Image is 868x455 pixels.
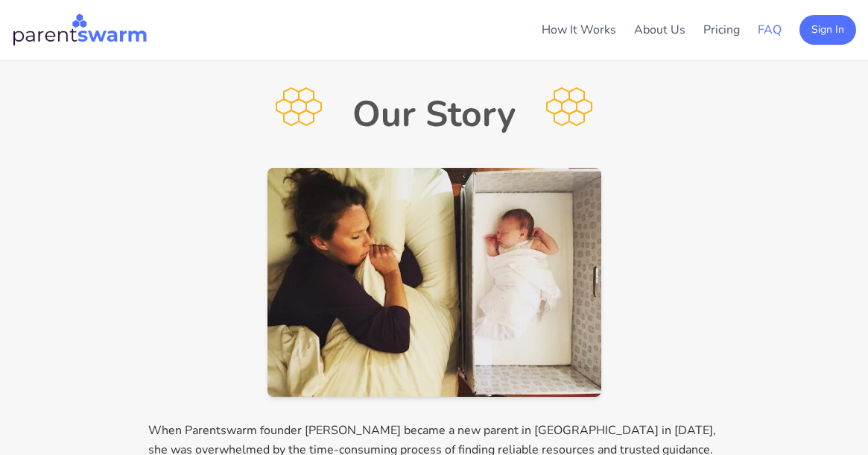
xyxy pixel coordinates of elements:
a: Sign In [799,21,856,37]
a: About Us [634,22,685,38]
img: Parent and baby sleeping peacefully [267,168,601,397]
a: Pricing [703,22,740,38]
a: How It Works [542,22,616,38]
button: Sign In [799,15,856,45]
img: Parentswarm Logo [12,12,148,48]
a: FAQ [758,22,782,38]
h1: Our Story [352,96,516,132]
